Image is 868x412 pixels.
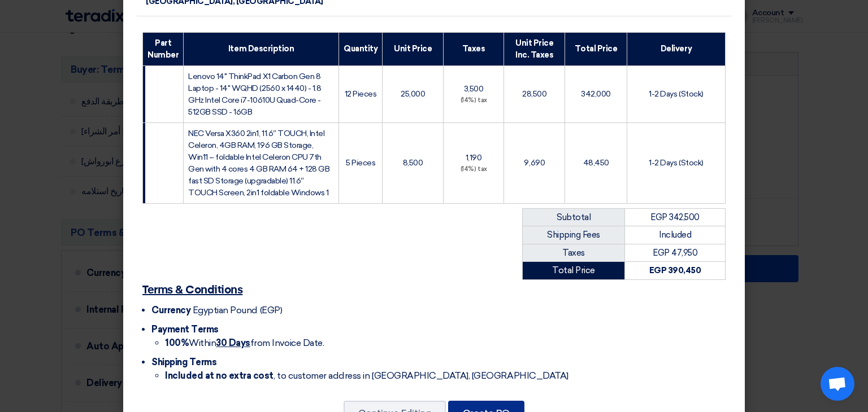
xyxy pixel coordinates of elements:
span: Shipping Terms [151,357,216,367]
span: Egyptian Pound (EGP) [193,305,282,315]
td: Total Price [523,262,625,280]
span: NEC Versa X360 2in1, 11.6″ TOUCH, Intel Celeron, 4GB RAM, 196 GB Storage, Win11 – foldable Intel ... [188,129,329,198]
th: Unit Price [383,32,444,65]
span: 9,690 [524,158,545,168]
div: (14%) tax [448,165,499,174]
th: Quantity [339,32,383,65]
u: 30 Days [216,338,250,348]
td: Subtotal [523,208,625,226]
strong: 100% [165,338,189,348]
span: 1-2 Days (Stock) [649,89,703,99]
div: Open chat [821,367,854,401]
span: EGP 47,950 [653,248,697,258]
span: 12 Pieces [345,89,377,99]
th: Delivery [627,32,725,65]
td: Shipping Fees [523,226,625,244]
span: Currency [151,305,190,315]
span: Payment Terms [151,324,219,335]
span: Lenovo 14" ThinkPad X1 Carbon Gen 8 Laptop - 14" WQHD (2560 x 1440) - 1.8 GHz Intel Core i7-10610... [188,72,321,117]
span: 342,000 [581,89,611,99]
span: Within from Invoice Date. [165,338,324,348]
span: 5 Pieces [346,158,375,168]
span: 48,450 [583,158,609,168]
span: 3,500 [464,84,484,94]
th: Item Description [184,32,339,65]
div: (14%) tax [448,96,499,106]
li: , to customer address in [GEOGRAPHIC_DATA], [GEOGRAPHIC_DATA] [165,369,726,383]
th: Total Price [565,32,627,65]
td: EGP 342,500 [625,208,726,226]
span: Included [659,230,691,240]
td: Taxes [523,244,625,262]
span: 1,190 [466,153,482,163]
strong: EGP 390,450 [649,265,701,275]
span: 25,000 [401,89,425,99]
span: 1-2 Days (Stock) [649,158,703,168]
u: Terms & Conditions [142,284,242,296]
strong: Included at no extra cost [165,370,274,381]
span: 8,500 [403,158,423,168]
span: 28,500 [522,89,546,99]
th: Taxes [444,32,504,65]
th: Part Number [143,32,184,65]
th: Unit Price Inc. Taxes [504,32,565,65]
